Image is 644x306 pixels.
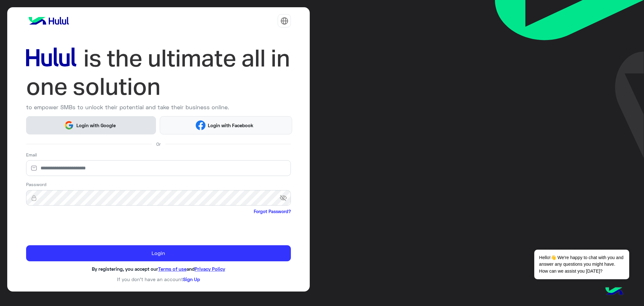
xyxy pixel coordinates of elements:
img: email [26,165,42,171]
label: Password [26,181,47,188]
button: Login with Google [26,116,156,134]
span: Login with Google [74,122,118,129]
span: By registering, you accept our [92,266,158,272]
img: logo [26,14,71,27]
iframe: reCAPTCHA [26,216,122,241]
button: Login with Facebook [160,116,292,134]
img: Facebook [196,120,205,130]
a: Forgot Password? [254,208,291,215]
span: and [186,266,195,272]
p: to empower SMBs to unlock their potential and take their business online. [26,103,291,111]
img: hululLoginTitle_EN.svg [26,44,291,101]
img: tab [280,17,288,25]
img: Google [64,120,74,130]
img: lock [26,195,42,201]
a: Privacy Policy [195,266,225,272]
span: Hello!👋 We're happy to chat with you and answer any questions you might have. How can we assist y... [534,250,629,279]
img: hulul-logo.png [603,281,625,303]
a: Terms of use [158,266,186,272]
h6: If you don’t have an account [26,276,291,282]
a: Sign Up [183,276,200,282]
span: visibility_off [280,192,291,204]
span: Login with Facebook [206,122,256,129]
button: Login [26,245,291,261]
label: Email [26,151,37,158]
span: Or [156,141,161,147]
